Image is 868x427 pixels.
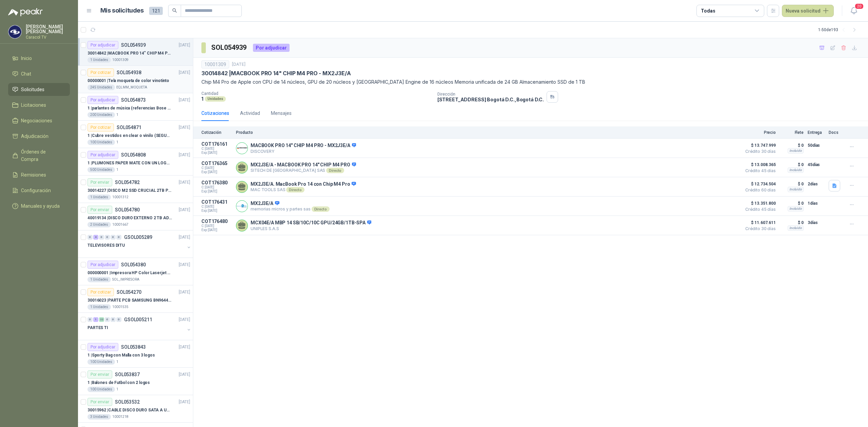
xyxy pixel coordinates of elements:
span: $ 12.734.504 [742,180,776,188]
p: TELEVISORES DITU [87,242,125,249]
img: Company Logo [236,143,248,154]
a: Negociaciones [8,114,70,127]
p: PARTES TI [87,325,108,331]
p: MX2J3E/A - MACBOOK PRO 14" CHIP M4 PRO [251,162,356,168]
p: SOL053843 [121,345,146,349]
p: 10001535 [112,304,129,310]
a: Configuración [8,184,70,197]
p: 30014842 | MACBOOK PRO 14" CHIP M4 PRO - MX2J3E/A [201,70,351,77]
div: Actividad [240,109,260,117]
div: 1 Unidades [87,195,111,200]
div: Incluido [788,225,804,231]
div: Incluido [788,148,804,154]
p: COT176480 [201,219,232,224]
p: 000000001 | Impresora HP Color Laserjet Pro 3201dw [87,270,172,276]
p: [DATE] [179,234,190,241]
span: Negociaciones [21,117,52,124]
p: 1 | Sporty Bag con Malla con 3 logos [87,352,155,359]
p: 40019134 | DISCO DURO EXTERNO 2 TB ADATA [87,215,172,221]
a: Adjudicación [8,130,70,143]
div: 100 Unidades [87,387,115,392]
a: Por adjudicarSOL054808[DATE] 1 |PLUMONES PAPER MATE CON UN LOGO (SEGUN REF.ADJUNTA)500 Unidades1 [78,148,193,176]
div: 0 [105,317,110,322]
p: [DATE] [179,262,190,268]
p: 1 [201,96,203,102]
div: Directo [312,206,330,212]
span: Crédito 45 días [742,207,776,211]
span: $ 13.008.365 [742,161,776,169]
div: Unidades [205,96,226,102]
p: 10001309 [112,57,129,63]
p: $ 0 [780,199,804,207]
p: Flete [780,130,804,135]
div: Por adjudicar [253,44,290,52]
a: Por cotizarSOL054871[DATE] 1 |Cubre vestidos en clear o vinilo (SEGUN ESPECIFICACIONES DEL ADJUNT... [78,121,193,148]
div: Directo [286,187,304,192]
a: Por adjudicarSOL053843[DATE] 1 |Sporty Bag con Malla con 3 logos100 Unidades1 [78,340,193,368]
p: Caracol TV [26,35,70,39]
div: Por adjudicar [87,41,118,49]
p: GSOL005211 [124,317,152,322]
p: 30014227 | DISCO M2 SSD CRUCIAL 2TB P3 PLUS [87,187,172,194]
p: $ 0 [780,141,804,149]
div: Por adjudicar [87,96,118,104]
p: MAC TOOLS SAS [251,187,356,192]
div: 0 [87,235,93,240]
div: Mensajes [271,109,292,117]
div: 500 Unidades [87,167,115,172]
p: [DATE] [179,97,190,103]
div: 1 Unidades [87,277,111,282]
p: SOL054939 [121,43,146,47]
div: 2 Unidades [87,222,111,227]
p: SOL053532 [115,400,140,404]
p: Dirección [437,92,544,97]
a: Por enviarSOL053532[DATE] 30015962 |CABLE DISCO DURO SATA A USB 3.0 GENERICO3 Unidades10001218 [78,395,193,423]
div: Incluido [788,167,804,173]
p: SITECH DE [GEOGRAPHIC_DATA] SAS [251,168,356,173]
a: 0 1 22 0 0 0 GSOL005211[DATE] PARTES TI [87,316,192,337]
a: Por adjudicarSOL054939[DATE] 30014842 |MACBOOK PRO 14" CHIP M4 PRO - MX2J3E/A1 Unidades10001309 [78,38,193,66]
span: 121 [149,7,163,15]
span: C: [DATE] [201,147,232,151]
p: SOL054873 [121,98,146,102]
p: [DATE] [179,42,190,48]
a: Por enviarSOL054782[DATE] 30014227 |DISCO M2 SSD CRUCIAL 2TB P3 PLUS1 Unidades10001312 [78,176,193,203]
p: SOL054780 [115,207,140,212]
span: $ 11.607.611 [742,219,776,227]
div: Directo [326,168,344,173]
span: Chat [21,70,31,78]
div: Por enviar [87,178,112,186]
h1: Mis solicitudes [100,6,144,16]
div: 10001309 [201,60,229,68]
p: 30014842 | MACBOOK PRO 14" CHIP M4 PRO - MX2J3E/A [87,50,172,57]
div: 1 Unidades [87,304,111,310]
div: 22 [99,317,104,322]
div: Incluido [788,206,804,211]
p: 3 días [808,219,825,227]
p: [DATE] [179,152,190,158]
a: Por adjudicarSOL054380[DATE] 000000001 |Impresora HP Color Laserjet Pro 3201dw1 UnidadesSOL_IMPRE... [78,258,193,285]
p: 2 días [808,180,825,188]
img: Company Logo [236,201,248,212]
a: Por enviarSOL054780[DATE] 40019134 |DISCO DURO EXTERNO 2 TB ADATA2 Unidades10001667 [78,203,193,230]
div: Todas [701,7,715,15]
span: Configuración [21,187,51,194]
p: Cantidad [201,91,432,96]
p: UNIPLES S.A.S [251,226,371,231]
a: Por cotizarSOL054938[DATE] 00000001 |Tela moqueta de color vinotinto245 UnidadesEQLMM_MOQUETA [78,66,193,93]
p: 1 [116,112,118,118]
p: 1 [116,387,118,392]
p: SOL054782 [115,180,140,185]
span: Licitaciones [21,101,46,109]
p: 10001667 [112,222,129,227]
a: Solicitudes [8,83,70,96]
div: 100 Unidades [87,140,115,145]
div: Por cotizar [87,123,114,131]
p: COT176431 [201,199,232,205]
div: Por cotizar [87,68,114,77]
span: Remisiones [21,171,46,179]
span: Crédito 45 días [742,169,776,173]
p: [DATE] [179,69,190,76]
p: [DATE] [179,207,190,213]
a: Remisiones [8,168,70,181]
